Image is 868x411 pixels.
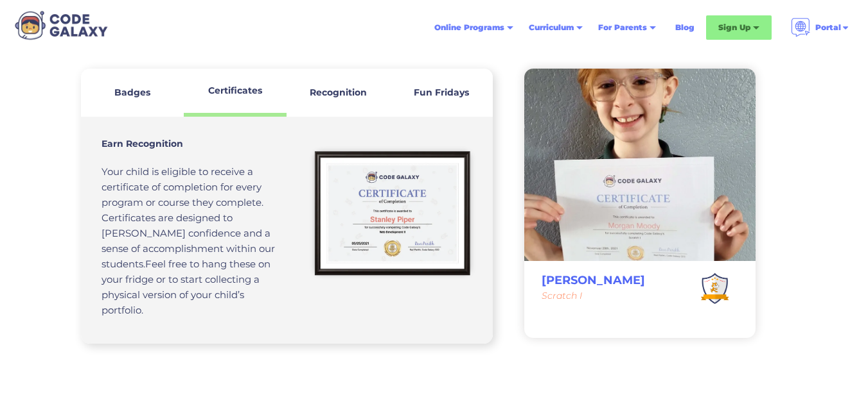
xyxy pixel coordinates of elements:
[427,16,521,39] div: Online Programs
[718,21,750,34] div: Sign Up
[114,87,150,98] strong: Badges
[706,15,772,40] div: Sign Up
[102,164,287,318] p: Your child is eligible to receive a certificate of completion for every program or course they co...
[524,69,756,338] div: carousel
[815,21,841,34] div: Portal
[102,136,287,151] h4: Earn Recognition
[590,16,664,39] div: For Parents
[521,16,590,39] div: Curriculum
[783,13,858,42] div: Portal
[414,87,469,98] strong: Fun Fridays
[208,85,262,96] strong: Certificates
[529,21,574,34] div: Curriculum
[668,16,702,39] a: Blog
[598,21,647,34] div: For Parents
[542,289,645,302] div: Scratch I
[524,69,756,338] div: 5 of 7
[542,274,645,288] div: [PERSON_NAME]
[310,87,367,98] strong: Recognition
[434,21,504,34] div: Online Programs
